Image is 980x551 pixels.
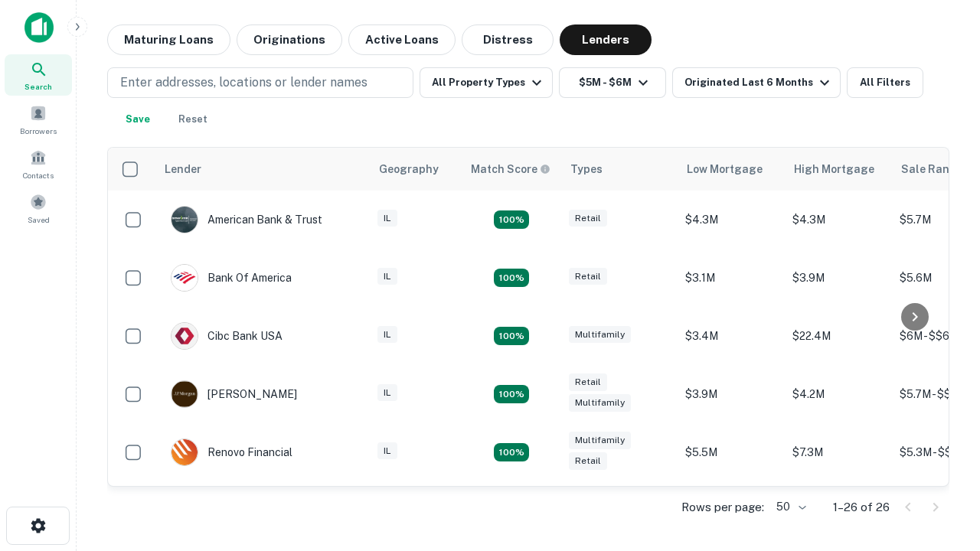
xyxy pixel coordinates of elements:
button: Originated Last 6 Months [672,67,841,98]
img: capitalize-icon.png [24,12,54,43]
div: Lender [165,160,201,178]
button: Save your search to get updates of matches that match your search criteria. [113,104,162,135]
th: Geography [370,148,462,191]
button: Originations [237,24,342,55]
td: $3.4M [678,307,785,365]
img: picture [171,381,198,407]
div: Retail [569,452,607,470]
div: Matching Properties: 7, hasApolloMatch: undefined [494,210,529,229]
td: $4.3M [678,191,785,249]
p: Enter addresses, locations or lender names [120,73,367,92]
td: $3.9M [678,365,785,423]
div: Originated Last 6 Months [684,73,834,92]
div: [PERSON_NAME] [171,380,297,408]
span: Borrowers [20,125,57,137]
div: Geography [379,160,439,178]
div: IL [377,326,397,344]
img: picture [171,265,198,291]
div: High Mortgage [794,160,874,178]
span: Search [24,80,52,93]
div: Low Mortgage [687,160,763,178]
td: $3.1M [678,249,785,307]
div: IL [377,268,397,285]
div: IL [377,210,397,227]
p: Rows per page: [681,498,764,517]
td: $7.3M [785,423,892,481]
button: Active Loans [348,24,456,55]
div: Types [570,160,603,178]
div: Multifamily [569,394,631,412]
th: Types [561,148,678,191]
div: IL [377,442,397,460]
div: Matching Properties: 4, hasApolloMatch: undefined [494,269,529,287]
button: $5M - $6M [559,67,666,98]
td: $22.4M [785,307,892,365]
a: Borrowers [5,99,72,140]
button: All Property Types [420,67,553,98]
button: Enter addresses, locations or lender names [107,67,413,98]
div: IL [377,384,397,402]
div: Matching Properties: 4, hasApolloMatch: undefined [494,443,529,461]
div: Bank Of America [171,264,292,292]
td: $4.3M [785,191,892,249]
button: Reset [168,104,217,135]
td: $5.5M [678,423,785,481]
div: Retail [569,373,607,391]
p: 1–26 of 26 [833,498,890,517]
img: picture [171,439,198,465]
div: Retail [569,268,607,285]
img: picture [171,207,198,233]
button: Lenders [560,24,652,55]
td: $3.1M [785,481,892,540]
th: Lender [155,148,370,191]
img: picture [171,323,198,349]
span: Saved [28,214,50,226]
button: Distress [462,24,554,55]
div: 50 [770,496,808,518]
a: Contacts [5,143,72,184]
button: Maturing Loans [107,24,230,55]
th: Low Mortgage [678,148,785,191]
div: Matching Properties: 4, hasApolloMatch: undefined [494,385,529,403]
td: $2.2M [678,481,785,540]
div: Renovo Financial [171,439,292,466]
td: $3.9M [785,249,892,307]
div: Retail [569,210,607,227]
td: $4.2M [785,365,892,423]
h6: Match Score [471,161,547,178]
th: High Mortgage [785,148,892,191]
a: Search [5,54,72,96]
span: Contacts [23,169,54,181]
button: All Filters [847,67,923,98]
iframe: Chat Widget [903,429,980,502]
div: Multifamily [569,326,631,344]
div: Matching Properties: 4, hasApolloMatch: undefined [494,327,529,345]
a: Saved [5,187,72,229]
div: Capitalize uses an advanced AI algorithm to match your search with the best lender. The match sco... [471,161,550,178]
div: Multifamily [569,432,631,449]
div: American Bank & Trust [171,206,322,233]
th: Capitalize uses an advanced AI algorithm to match your search with the best lender. The match sco... [462,148,561,191]
div: Cibc Bank USA [171,322,283,350]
